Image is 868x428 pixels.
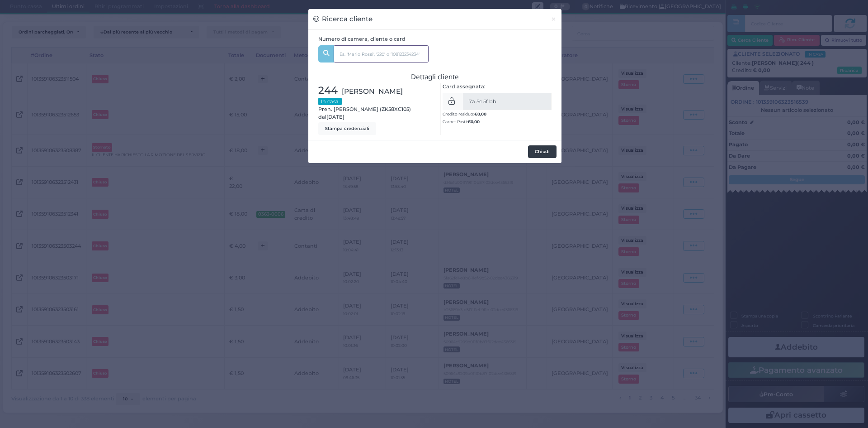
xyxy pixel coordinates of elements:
[342,86,403,96] span: [PERSON_NAME]
[467,119,480,124] b: €
[318,98,342,105] small: In casa
[313,83,435,135] div: Pren. [PERSON_NAME] (ZK58XC105) dal
[318,122,376,135] button: Stampa credenziali
[546,9,561,29] button: Chiudi
[334,45,429,63] input: Es. 'Mario Rossi', '220' o '108123234234'
[318,73,552,81] h3: Dettagli cliente
[318,83,338,98] span: 244
[443,119,480,124] small: Carnet Pasti:
[551,14,557,24] span: ×
[313,14,373,24] h3: Ricerca cliente
[443,111,486,116] small: Credito residuo:
[318,35,406,43] label: Numero di camera, cliente o card
[474,111,486,116] b: €
[443,83,486,91] label: Card assegnata:
[471,119,480,125] span: 0,00
[528,145,557,158] button: Chiudi
[326,113,344,121] span: [DATE]
[477,111,486,117] span: 0,00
